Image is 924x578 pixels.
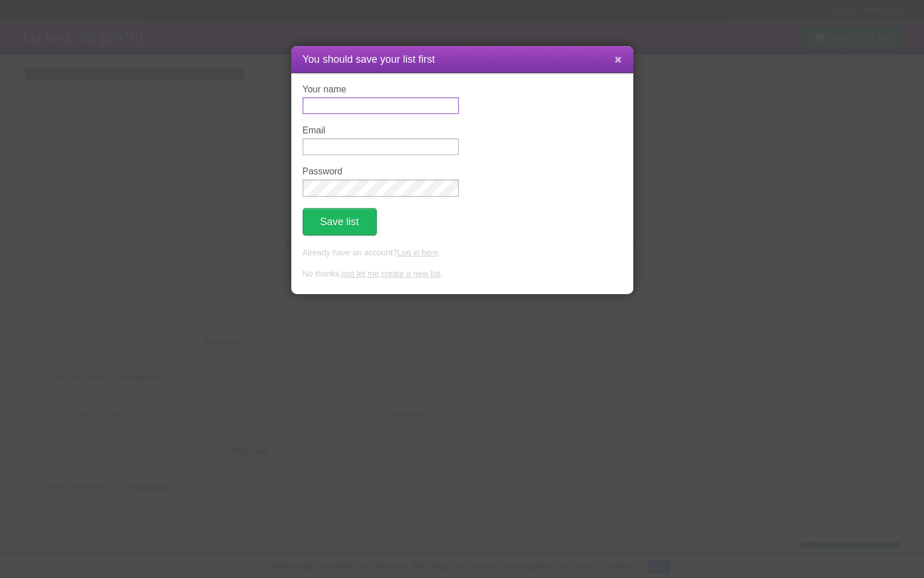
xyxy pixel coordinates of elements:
[303,125,459,136] label: Email
[397,248,438,257] a: Log in here
[303,84,459,95] label: Your name
[303,268,622,280] p: No thanks, .
[303,166,459,177] label: Password
[303,52,622,67] h1: You should save your list first
[303,247,622,259] p: Already have an account? .
[341,269,441,278] a: just let me create a new list
[303,208,377,235] button: Save list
